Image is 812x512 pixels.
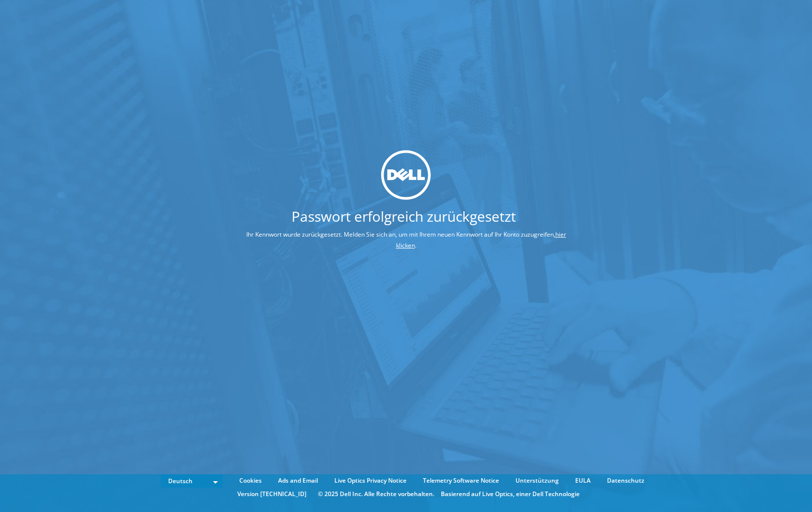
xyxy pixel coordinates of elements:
[271,475,325,486] a: Ads and Email
[232,475,269,486] a: Cookies
[232,489,311,500] li: Version [TECHNICAL_ID]
[327,475,414,486] a: Live Optics Privacy Notice
[313,489,439,500] li: © 2025 Dell Inc. Alle Rechte vorbehalten.
[396,230,566,250] a: hier klicken
[600,475,652,486] a: Datenschutz
[441,489,580,500] li: Basierend auf Live Optics, einer Dell Technologie
[568,475,598,486] a: EULA
[415,475,507,486] a: Telemetry Software Notice
[203,229,609,251] p: Ihr Kennwort wurde zurückgesetzt. Melden Sie sich an, um mit Ihrem neuen Kennwort auf Ihr Konto z...
[508,475,566,486] a: Unterstützung
[203,209,604,223] h1: Passwort erfolgreich zurückgesetzt
[381,150,431,200] img: dell_svg_logo.svg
